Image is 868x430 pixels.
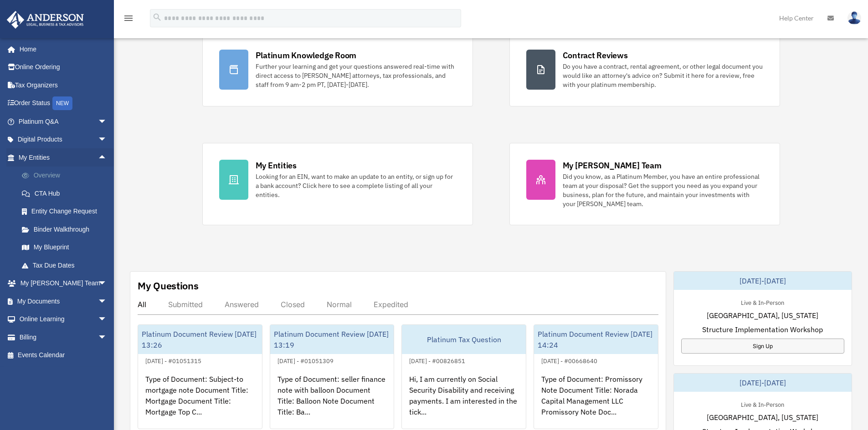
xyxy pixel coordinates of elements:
a: Platinum Document Review [DATE] 13:26[DATE] - #01051315Type of Document: Subject-to mortgage note... [138,324,262,429]
a: Order StatusNEW [6,94,121,113]
div: Contract Reviews [563,50,628,61]
div: All [138,300,146,309]
div: Closed [281,300,305,309]
a: My Blueprint [13,238,121,257]
span: arrow_drop_down [98,112,116,131]
span: arrow_drop_down [98,274,116,293]
div: Further your learning and get your questions answered real-time with direct access to [PERSON_NAM... [256,62,456,89]
a: My [PERSON_NAME] Teamarrow_drop_down [6,274,121,293]
a: CTA Hub [13,184,121,202]
span: [GEOGRAPHIC_DATA], [US_STATE] [707,412,818,423]
div: Normal [327,300,352,309]
a: menu [123,16,134,24]
div: Platinum Tax Question [402,325,526,354]
div: Answered [225,300,259,309]
div: Live & In-Person [734,399,791,409]
div: Looking for an EIN, want to make an update to an entity, or sign up for a bank account? Click her... [256,172,456,199]
a: Platinum Document Review [DATE] 13:19[DATE] - #01051309Type of Document: seller finance note with... [270,324,395,429]
a: My Documentsarrow_drop_down [6,292,121,310]
span: [GEOGRAPHIC_DATA], [US_STATE] [707,310,818,321]
div: Platinum Knowledge Room [256,50,357,61]
a: Platinum Q&Aarrow_drop_down [6,112,121,131]
a: My [PERSON_NAME] Team Did you know, as a Platinum Member, you have an entire professional team at... [509,143,780,225]
div: Platinum Document Review [DATE] 13:19 [270,325,394,354]
a: Sign Up [681,339,844,354]
a: Contract Reviews Do you have a contract, rental agreement, or other legal document you would like... [509,33,780,106]
div: [DATE] - #00826851 [402,355,473,365]
i: menu [123,13,134,24]
a: My Entitiesarrow_drop_up [6,148,121,167]
span: arrow_drop_down [98,292,116,311]
div: [DATE] - #00668640 [534,355,605,365]
a: Tax Due Dates [13,256,121,274]
div: NEW [52,96,72,110]
a: Platinum Knowledge Room Further your learning and get your questions answered real-time with dire... [202,33,473,106]
div: [DATE]-[DATE] [674,272,852,290]
span: Structure Implementation Workshop [702,324,823,335]
div: [DATE] - #01051309 [270,355,341,365]
div: Live & In-Person [734,297,791,307]
a: Overview [13,167,121,185]
img: User Pic [847,11,861,25]
div: [DATE] - #01051315 [138,355,209,365]
a: Binder Walkthrough [13,220,121,238]
div: [DATE]-[DATE] [674,374,852,392]
div: Expedited [374,300,408,309]
a: Events Calendar [6,346,121,364]
div: Did you know, as a Platinum Member, you have an entire professional team at your disposal? Get th... [563,172,763,208]
div: My [PERSON_NAME] Team [563,160,662,171]
div: My Questions [138,279,199,293]
img: Anderson Advisors Platinum Portal [4,11,87,29]
span: arrow_drop_down [98,328,116,347]
a: Platinum Document Review [DATE] 14:24[DATE] - #00668640Type of Document: Promissory Note Document... [534,324,658,429]
div: Do you have a contract, rental agreement, or other legal document you would like an attorney's ad... [563,62,763,89]
div: My Entities [256,160,297,171]
a: Entity Change Request [13,202,121,221]
span: arrow_drop_down [98,131,116,149]
a: Digital Productsarrow_drop_down [6,131,121,149]
a: Online Ordering [6,58,121,76]
div: Submitted [168,300,203,309]
a: Tax Organizers [6,76,121,94]
a: Platinum Tax Question[DATE] - #00826851Hi, I am currently on Social Security Disability and recei... [401,324,526,429]
a: Home [6,40,116,58]
a: My Entities Looking for an EIN, want to make an update to an entity, or sign up for a bank accoun... [202,143,473,225]
i: search [152,12,162,22]
div: Platinum Document Review [DATE] 14:24 [534,325,658,354]
a: Billingarrow_drop_down [6,328,121,346]
a: Online Learningarrow_drop_down [6,310,121,329]
span: arrow_drop_down [98,310,116,329]
span: arrow_drop_up [98,148,116,167]
div: Platinum Document Review [DATE] 13:26 [138,325,262,354]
